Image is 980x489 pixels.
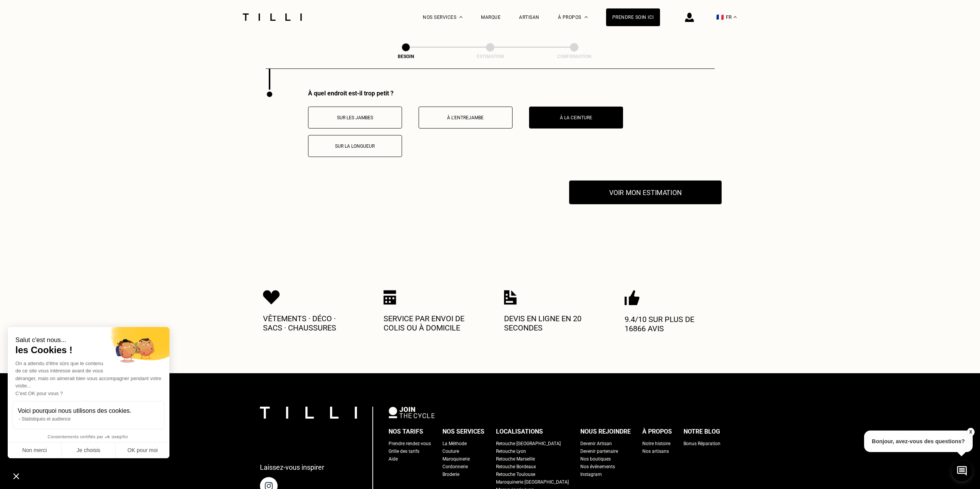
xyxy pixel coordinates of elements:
[496,440,561,447] a: Retouche [GEOGRAPHIC_DATA]
[389,426,423,437] div: Nos tarifs
[496,478,569,486] a: Maroquinerie [GEOGRAPHIC_DATA]
[580,471,602,478] a: Instagram
[580,463,615,471] a: Nos événements
[569,180,722,204] button: Voir mon estimation
[496,447,526,455] a: Retouche Lyon
[642,426,672,437] div: À propos
[606,8,660,26] a: Prendre soin ici
[529,107,623,129] button: À la ceinture
[716,13,724,21] span: 🇫🇷
[683,426,720,437] div: Notre blog
[519,15,539,20] a: Artisan
[685,13,694,22] img: icône connexion
[536,54,613,59] div: Confirmation
[625,315,717,333] p: 9.4/10 sur plus de 16866 avis
[459,16,462,18] img: Menu déroulant
[642,447,669,455] a: Nos artisans
[263,290,280,305] img: Icon
[496,455,535,463] a: Retouche Marseille
[864,431,973,452] p: Bonjour, avez-vous des questions?
[580,455,611,463] a: Nos boutiques
[442,440,467,447] a: La Méthode
[442,455,470,463] a: Maroquinerie
[312,115,398,120] p: Sur les jambes
[504,314,596,332] p: Devis en ligne en 20 secondes
[683,440,720,447] a: Bonus Réparation
[308,90,715,97] div: À quel endroit est-il trop petit ?
[734,16,737,18] img: menu déroulant
[308,107,402,129] button: Sur les jambes
[496,463,536,471] a: Retouche Bordeaux
[625,290,640,305] img: Icon
[389,455,398,463] a: Aide
[260,463,324,471] p: Laissez-vous inspirer
[580,440,612,447] a: Devenir Artisan
[504,290,517,305] img: Icon
[263,314,355,332] p: Vêtements · Déco · Sacs · Chaussures
[496,426,543,437] div: Localisations
[481,15,501,20] a: Marque
[260,407,357,419] img: logo Tilli
[423,115,508,120] p: À l’entrejambe
[308,135,402,157] button: Sur la longueur
[442,471,459,478] a: Broderie
[442,426,484,437] div: Nos services
[580,447,618,455] a: Devenir partenaire
[580,426,631,437] div: Nous rejoindre
[967,428,974,436] button: X
[419,107,513,129] button: À l’entrejambe
[384,314,476,332] p: Service par envoi de colis ou à domicile
[389,440,431,447] a: Prendre rendez-vous
[585,16,588,18] img: Menu déroulant à propos
[533,115,619,120] p: À la ceinture
[389,407,435,418] img: logo Join The Cycle
[389,447,419,455] a: Grille des tarifs
[367,54,444,59] div: Besoin
[642,440,670,447] a: Notre histoire
[240,13,305,21] img: Logo du service de couturière Tilli
[442,447,459,455] a: Couture
[312,144,398,149] p: Sur la longueur
[496,471,535,478] a: Retouche Toulouse
[384,290,396,305] img: Icon
[442,463,468,471] a: Cordonnerie
[452,54,529,59] div: Estimation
